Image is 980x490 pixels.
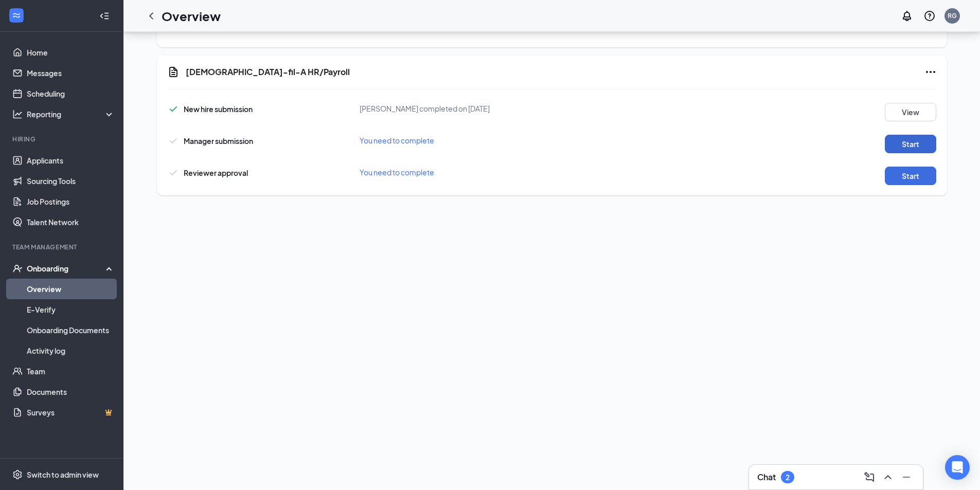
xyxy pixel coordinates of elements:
a: Messages [27,63,115,83]
a: Onboarding Documents [27,320,115,340]
svg: WorkstreamLogo [11,10,22,21]
svg: Checkmark [167,103,180,115]
svg: Checkmark [167,167,180,179]
svg: Notifications [901,10,913,22]
button: ChevronUp [880,469,896,485]
svg: Minimize [900,471,913,483]
div: RG [948,11,957,20]
span: New hire submission [184,104,253,114]
a: Activity log [27,340,115,361]
span: [PERSON_NAME] completed on [DATE] [360,104,490,113]
div: Hiring [12,135,113,143]
a: E-Verify [27,299,115,320]
a: Sourcing Tools [27,171,115,191]
a: Applicants [27,150,115,171]
div: Switch to admin view [27,469,99,480]
svg: QuestionInfo [923,10,936,22]
button: Start [885,167,936,185]
div: Reporting [27,109,115,119]
a: Scheduling [27,83,115,104]
svg: ChevronUp [882,471,894,483]
span: You need to complete [360,168,434,177]
a: Job Postings [27,191,115,212]
svg: Ellipses [924,66,937,78]
svg: UserCheck [12,263,23,274]
h3: Chat [757,471,776,483]
a: Documents [27,382,115,402]
button: Start [885,135,936,153]
svg: Analysis [12,109,23,119]
h1: Overview [162,7,221,25]
svg: Checkmark [167,135,180,147]
span: You need to complete [360,136,434,145]
a: Talent Network [27,212,115,232]
button: ComposeMessage [861,469,878,485]
svg: Collapse [99,11,110,21]
span: Reviewer approval [184,168,248,177]
a: Team [27,361,115,382]
span: Manager submission [184,136,253,146]
div: Open Intercom Messenger [945,455,970,480]
div: 2 [786,473,790,482]
div: Team Management [12,243,113,251]
a: SurveysCrown [27,402,115,423]
svg: Document [167,66,180,78]
button: View [885,103,936,121]
svg: ComposeMessage [863,471,876,483]
svg: Settings [12,469,23,480]
a: Home [27,42,115,63]
svg: ChevronLeft [145,10,157,22]
button: Minimize [898,469,915,485]
div: Onboarding [27,263,106,274]
a: Overview [27,279,115,299]
h5: [DEMOGRAPHIC_DATA]-fil-A HR/Payroll [186,66,350,78]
